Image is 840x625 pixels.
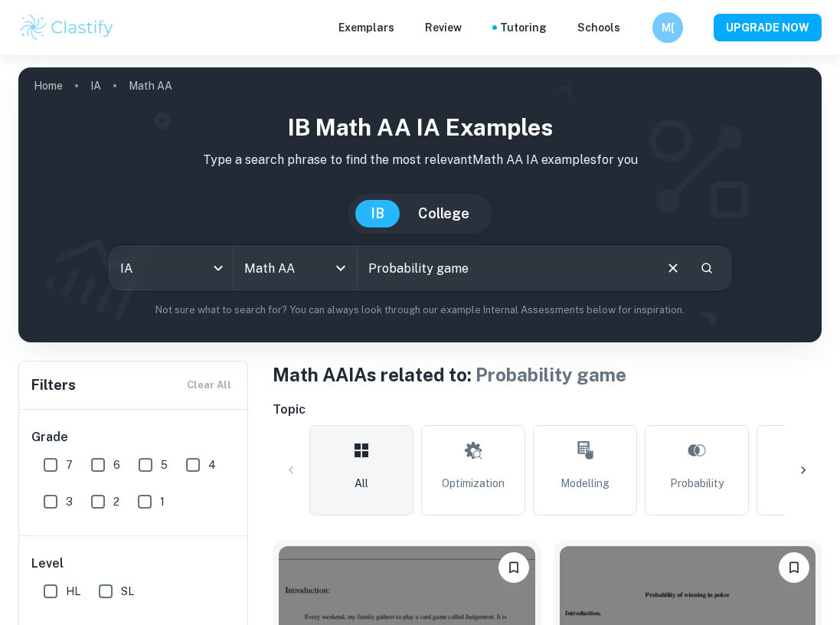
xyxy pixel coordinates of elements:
[161,456,168,473] span: 5
[18,67,822,342] img: profile cover
[338,19,394,36] p: Exemplars
[632,24,640,31] button: Help and Feedback
[358,247,652,290] input: E.g. modelling a logo, player arrangements, shape of an egg...
[577,19,620,36] a: Schools
[670,475,724,492] span: Probability
[31,151,809,169] p: Type a search phrase to find the most relevant Math AA IA examples for you
[18,12,116,43] img: Clastify logo
[129,77,172,94] p: Math AA
[425,19,462,36] p: Review
[31,375,76,396] h6: Filters
[498,552,529,583] button: Bookmark
[113,456,120,473] span: 6
[66,583,80,600] span: HL
[355,200,400,227] button: IB
[694,255,720,281] button: Search
[330,257,351,279] button: Open
[109,247,233,290] div: IA
[66,493,73,510] span: 3
[31,428,237,447] h6: Grade
[208,456,216,473] span: 4
[90,75,101,97] a: IA
[442,475,505,492] span: Optimization
[659,19,677,36] h6: M[
[273,401,822,419] h6: Topic
[500,19,547,36] a: Tutoring
[31,303,809,318] p: Not sure what to search for? You can always look through our example Internal Assessments below f...
[66,456,73,473] span: 7
[355,475,368,492] span: All
[113,493,119,510] span: 2
[160,493,165,510] span: 1
[476,364,626,385] span: Probability game
[561,475,610,492] span: Modelling
[403,200,485,227] button: College
[652,12,683,43] button: M[
[779,552,809,583] button: Bookmark
[34,75,63,97] a: Home
[31,555,237,573] h6: Level
[273,361,822,388] h1: Math AA IAs related to:
[714,14,822,41] button: UPGRADE NOW
[31,110,809,145] h1: IB Math AA IA examples
[659,254,688,283] button: Clear
[121,583,134,600] span: SL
